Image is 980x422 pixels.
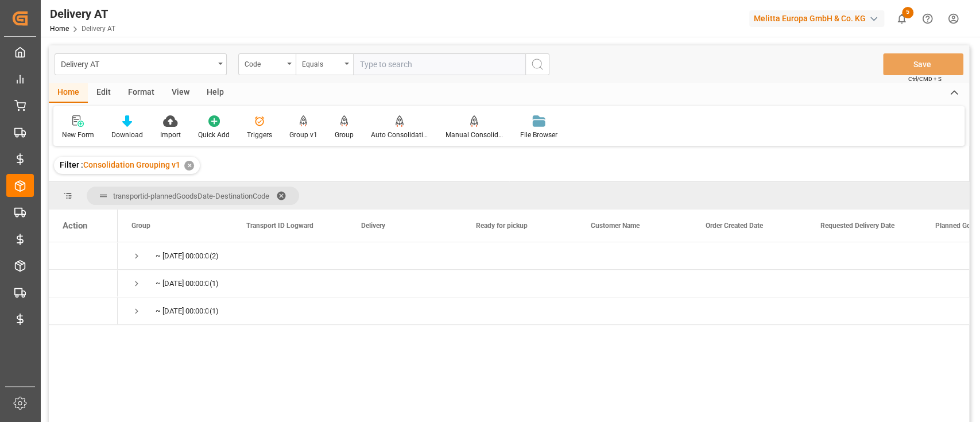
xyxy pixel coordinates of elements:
[289,130,317,140] div: Group v1
[353,53,525,75] input: Type to search
[49,83,88,103] div: Home
[749,10,884,27] div: Melitta Europa GmbH & Co. KG
[184,161,194,171] div: ✕
[902,7,913,18] span: 5
[247,130,272,140] div: Triggers
[111,130,143,140] div: Download
[520,130,557,140] div: File Browser
[50,5,115,22] div: Delivery AT
[83,160,180,169] span: Consolidation Grouping v1
[915,6,940,32] button: Help Center
[49,242,118,270] div: Press SPACE to select this row.
[361,222,385,230] span: Delivery
[156,243,208,269] div: ~ [DATE] 00:00:00 ~ 0000416380
[113,192,269,200] span: transportid-plannedGoodsDate-DestinationCode
[156,270,208,297] div: ~ [DATE] 00:00:00 ~ 0000409995
[60,160,83,169] span: Filter :
[50,25,69,33] a: Home
[156,298,208,324] div: ~ [DATE] 00:00:00 ~ 0000416411
[296,53,353,75] button: open menu
[198,130,230,140] div: Quick Add
[820,222,894,230] span: Requested Delivery Date
[706,222,763,230] span: Order Created Date
[476,222,528,230] span: Ready for pickup
[371,130,428,140] div: Auto Consolidation
[245,56,284,69] div: Code
[908,75,942,83] span: Ctrl/CMD + S
[446,130,503,140] div: Manual Consolidation
[889,6,915,32] button: show 5 new notifications
[246,222,313,230] span: Transport ID Logward
[302,56,341,69] div: Equals
[238,53,296,75] button: open menu
[49,297,118,325] div: Press SPACE to select this row.
[210,243,219,269] span: (2)
[131,222,150,230] span: Group
[525,53,549,75] button: search button
[198,83,233,103] div: Help
[335,130,354,140] div: Group
[160,130,181,140] div: Import
[163,83,198,103] div: View
[55,53,227,75] button: open menu
[210,298,219,324] span: (1)
[61,56,214,71] div: Delivery AT
[591,222,640,230] span: Customer Name
[49,270,118,297] div: Press SPACE to select this row.
[63,220,87,231] div: Action
[62,130,94,140] div: New Form
[210,270,219,297] span: (1)
[883,53,963,75] button: Save
[749,7,889,29] button: Melitta Europa GmbH & Co. KG
[88,83,119,103] div: Edit
[119,83,163,103] div: Format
